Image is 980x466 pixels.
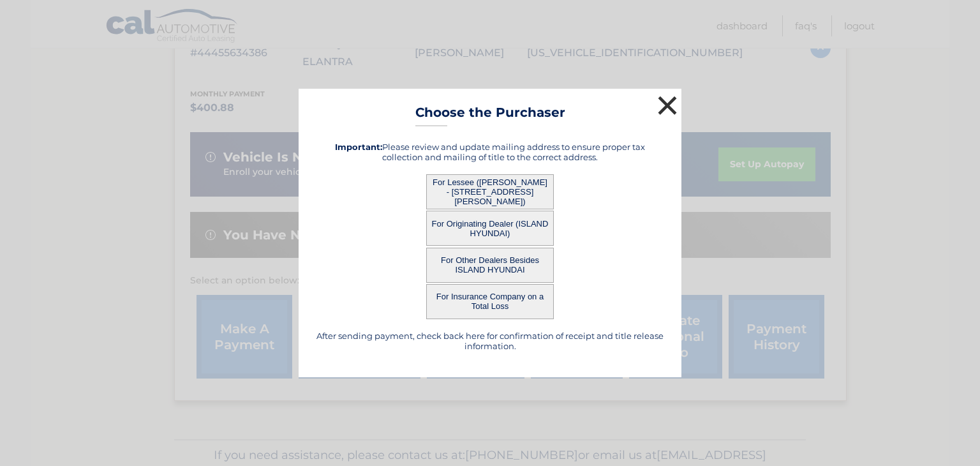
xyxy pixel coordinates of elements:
[426,284,554,319] button: For Insurance Company on a Total Loss
[426,211,554,246] button: For Originating Dealer (ISLAND HYUNDAI)
[426,248,554,283] button: For Other Dealers Besides ISLAND HYUNDAI
[415,105,565,127] h3: Choose the Purchaser
[426,174,554,209] button: For Lessee ([PERSON_NAME] - [STREET_ADDRESS][PERSON_NAME])
[335,142,382,152] strong: Important:
[315,331,665,351] h5: After sending payment, check back here for confirmation of receipt and title release information.
[655,93,680,118] button: ×
[315,142,665,162] h5: Please review and update mailing address to ensure proper tax collection and mailing of title to ...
